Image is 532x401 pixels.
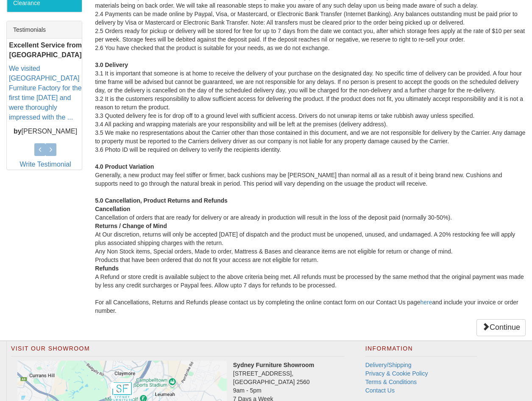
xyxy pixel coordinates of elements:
[420,299,432,306] a: here
[14,128,22,135] b: by
[9,42,82,58] b: Excellent Service from [GEOGRAPHIC_DATA]
[95,223,167,229] b: Returns / Change of Mind
[365,345,477,356] h2: Information
[7,21,82,39] div: Testimonials
[19,161,71,168] a: Write Testimonial
[11,345,344,356] h2: Visit Our Showroom
[95,206,130,212] b: Cancellation
[365,379,417,385] a: Terms & Conditions
[233,362,314,368] strong: Sydney Furniture Showroom
[95,163,154,170] strong: 4.0 Product Variation
[365,362,412,368] a: Delivery/Shipping
[476,319,526,336] a: Continue
[9,65,82,121] a: We visited [GEOGRAPHIC_DATA] Furniture Factory for the first time [DATE] and were thoroughly impr...
[365,370,428,377] a: Privacy & Cookie Policy
[365,387,395,394] a: Contact Us
[95,197,228,204] strong: 5.0 Cancellation, Product Returns and Refunds
[95,265,119,272] b: Refunds
[9,127,82,136] p: [PERSON_NAME]
[95,61,128,68] strong: 3.0 Delivery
